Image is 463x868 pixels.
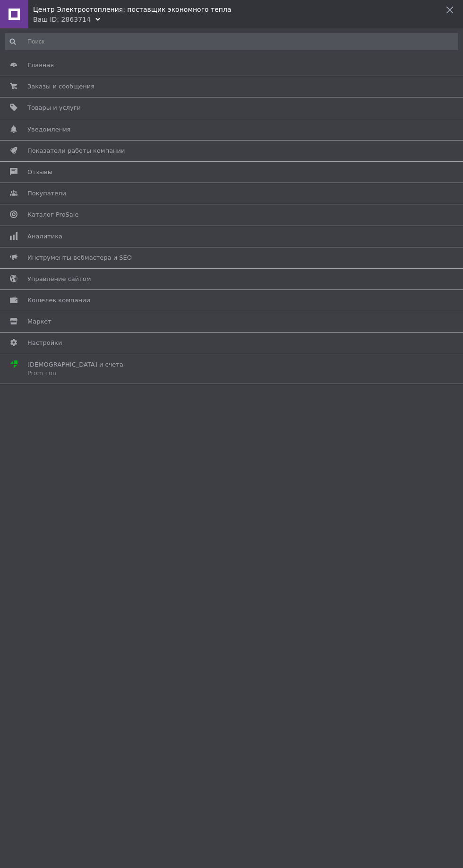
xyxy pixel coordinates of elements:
[27,210,78,219] span: Каталог ProSale
[27,360,123,377] span: [DEMOGRAPHIC_DATA] и счета
[27,61,54,70] span: Главная
[27,296,90,305] span: Кошелек компании
[27,168,52,176] span: Отзывы
[5,33,458,50] input: Поиск
[27,189,66,198] span: Покупатели
[27,104,81,112] span: Товары и услуги
[27,232,62,241] span: Аналитика
[27,82,94,91] span: Заказы и сообщения
[27,125,70,134] span: Уведомления
[27,275,91,283] span: Управление сайтом
[33,15,91,24] div: Ваш ID: 2863714
[27,317,51,326] span: Маркет
[27,339,62,347] span: Настройки
[27,147,125,155] span: Показатели работы компании
[27,254,132,262] span: Инструменты вебмастера и SEO
[27,369,123,377] div: Prom топ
